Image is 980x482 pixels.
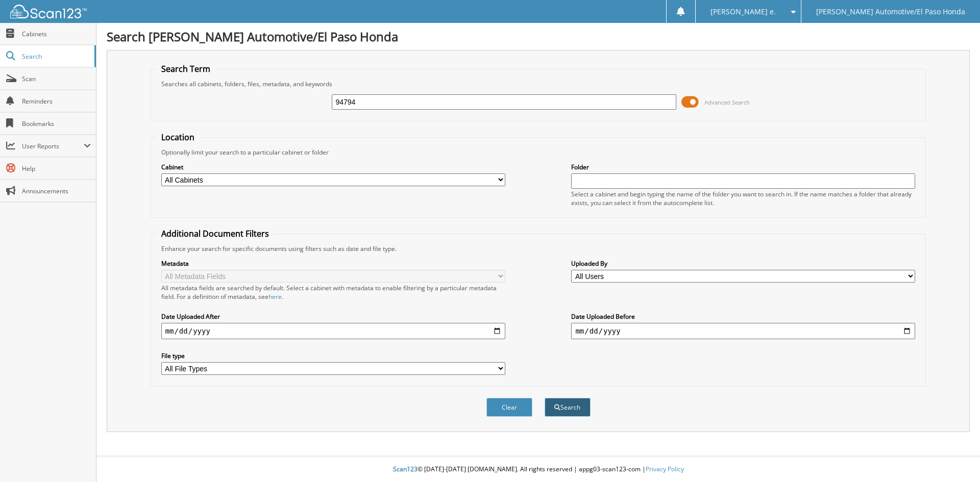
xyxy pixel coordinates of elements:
[571,323,915,339] input: end
[156,80,921,88] div: Searches all cabinets, folders, files, metadata, and keywords
[156,228,274,239] legend: Additional Document Filters
[96,457,980,482] div: © [DATE]-[DATE] [DOMAIN_NAME]. All rights reserved | appg03-scan123-com |
[156,63,215,74] legend: Search Term
[161,312,505,321] label: Date Uploaded After
[22,164,91,173] span: Help
[22,142,84,150] span: User Reports
[156,132,200,143] legend: Location
[156,244,921,253] div: Enhance your search for specific documents using filters such as date and file type.
[22,187,91,195] span: Announcements
[161,259,505,268] label: Metadata
[156,148,921,157] div: Optionally limit your search to a particular cabinet or folder
[10,5,87,18] img: scan123-logo-white.svg
[571,259,915,268] label: Uploaded By
[571,163,915,171] label: Folder
[704,98,750,106] span: Advanced Search
[929,433,980,482] iframe: Chat Widget
[22,52,89,61] span: Search
[107,28,970,45] h1: Search [PERSON_NAME] Automotive/El Paso Honda
[816,9,965,15] span: [PERSON_NAME] Automotive/El Paso Honda
[571,190,915,207] div: Select a cabinet and begin typing the name of the folder you want to search in. If the name match...
[22,74,91,83] span: Scan
[22,119,91,128] span: Bookmarks
[22,30,91,38] span: Cabinets
[22,97,91,106] span: Reminders
[486,398,532,417] button: Clear
[268,292,282,301] a: here
[161,351,505,360] label: File type
[161,284,505,301] div: All metadata fields are searched by default. Select a cabinet with metadata to enable filtering b...
[646,465,684,473] a: Privacy Policy
[545,398,591,417] button: Search
[571,312,915,321] label: Date Uploaded Before
[161,163,505,171] label: Cabinet
[161,323,505,339] input: start
[393,465,418,473] span: Scan123
[710,9,776,15] span: [PERSON_NAME] e.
